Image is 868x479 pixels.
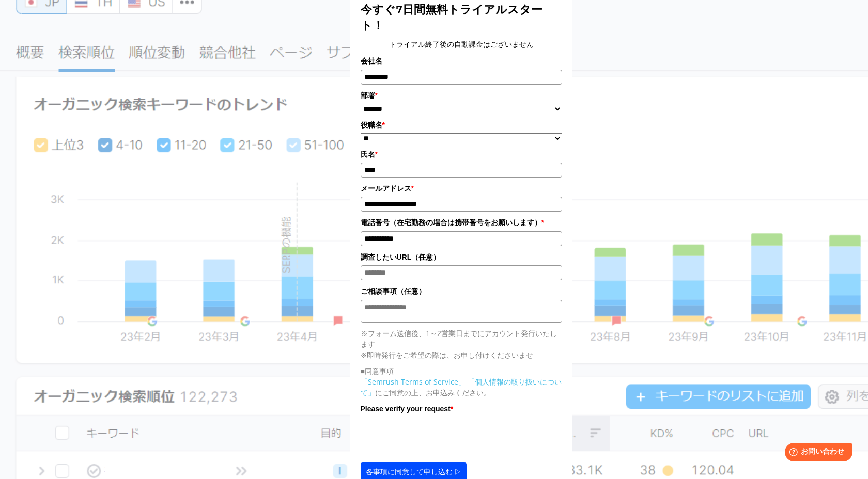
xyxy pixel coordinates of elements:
iframe: reCAPTCHA [361,417,518,457]
p: ■同意事項 [361,365,562,376]
a: 「個人情報の取り扱いについて」 [361,377,562,397]
label: Please verify your request [361,403,562,414]
title: 今すぐ7日間無料トライアルスタート！ [361,2,562,34]
label: 電話番号（在宅勤務の場合は携帯番号をお願いします） [361,217,562,228]
label: メールアドレス [361,183,562,194]
label: 氏名 [361,149,562,160]
center: トライアル終了後の自動課金はございません [361,39,562,50]
label: 役職名 [361,119,562,131]
iframe: Help widget launcher [776,439,857,468]
label: 会社名 [361,55,562,67]
label: 部署 [361,90,562,101]
a: 「Semrush Terms of Service」 [361,377,466,387]
p: にご同意の上、お申込みください。 [361,376,562,398]
label: ご相談事項（任意） [361,285,562,297]
p: ※フォーム送信後、1～2営業日までにアカウント発行いたします ※即時発行をご希望の際は、お申し付けくださいませ [361,328,562,360]
label: 調査したいURL（任意） [361,251,562,263]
